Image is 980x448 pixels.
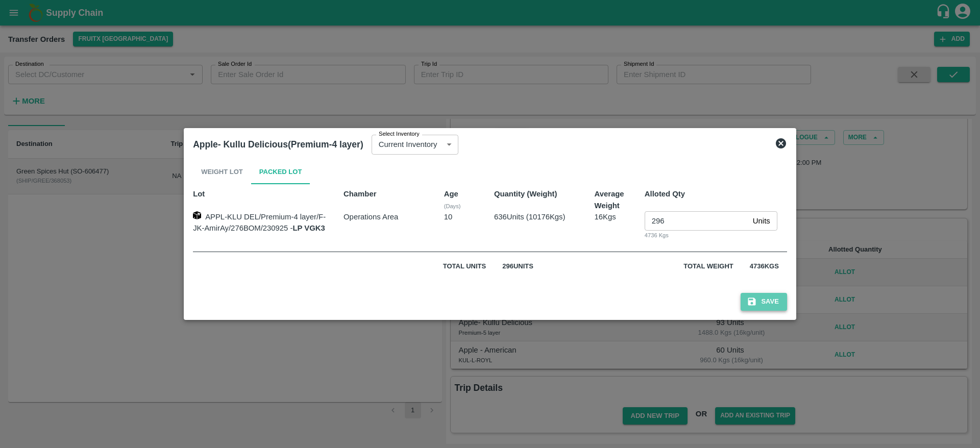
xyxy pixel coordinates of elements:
[645,231,787,240] div: 4736 Kgs
[753,215,770,227] p: Units
[344,190,376,198] span: Chamber
[379,130,420,138] label: Select Inventory
[645,190,685,198] span: Alloted Qty
[750,262,779,270] span: 4736 Kgs
[292,224,325,232] strong: LP VGK3
[193,213,326,232] span: APPL-KLU DEL/Premium-4 layer/F-JK-AmirAy/276BOM/230925 -
[379,139,437,150] p: Current Inventory
[193,211,201,219] img: box
[444,190,458,198] b: Age
[683,262,733,270] span: Total weight
[494,190,557,198] span: Quantity (Weight)
[344,213,398,221] span: Operations Area
[741,293,787,311] button: Save
[502,262,533,270] span: 296 Units
[193,190,205,198] span: Lot
[443,262,486,270] span: Total units
[494,213,565,221] span: 636 Units ( 10176 Kgs)
[595,190,624,209] span: Average Weight
[251,160,310,184] button: Packed Lot
[444,213,453,221] span: 10
[193,139,363,150] b: Apple- Kullu Delicious(Premium-4 layer)
[595,213,616,221] span: 16 Kgs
